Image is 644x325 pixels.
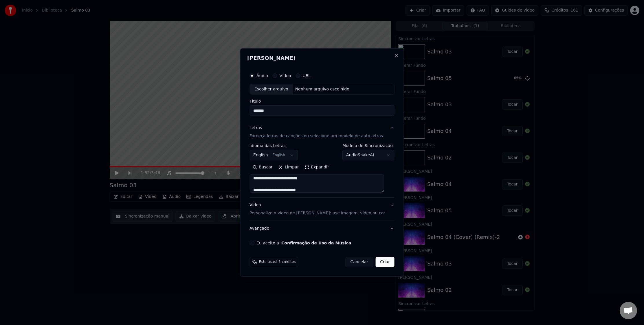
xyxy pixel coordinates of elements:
h2: [PERSON_NAME] [247,55,397,61]
button: Avançado [249,221,395,236]
label: Modelo de Sincronização [342,144,395,148]
p: Personalize o vídeo de [PERSON_NAME]: use imagem, vídeo ou cor [249,210,385,216]
button: LetrasForneça letras de canções ou selecione um modelo de auto letras [249,121,395,144]
button: Limpar [276,163,302,172]
label: Vídeo [280,74,291,78]
p: Forneça letras de canções ou selecione um modelo de auto letras [249,133,383,139]
button: Eu aceito a [281,241,351,245]
div: Escolher arquivo [250,84,293,94]
div: Vídeo [249,203,385,216]
button: Cancelar [345,257,373,267]
label: Áudio [256,74,268,78]
div: LetrasForneça letras de canções ou selecione um modelo de auto letras [249,144,395,198]
button: Expandir [302,163,332,172]
label: Título [249,99,395,103]
button: Buscar [249,163,276,172]
span: Este usará 5 créditos [259,260,296,264]
button: Criar [375,257,395,267]
label: URL [302,74,311,78]
div: Nenhum arquivo escolhido [293,86,352,92]
label: Eu aceito a [256,241,351,245]
label: Idioma das Letras [249,144,298,148]
div: Letras [249,125,262,131]
button: VídeoPersonalize o vídeo de [PERSON_NAME]: use imagem, vídeo ou cor [249,198,395,221]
